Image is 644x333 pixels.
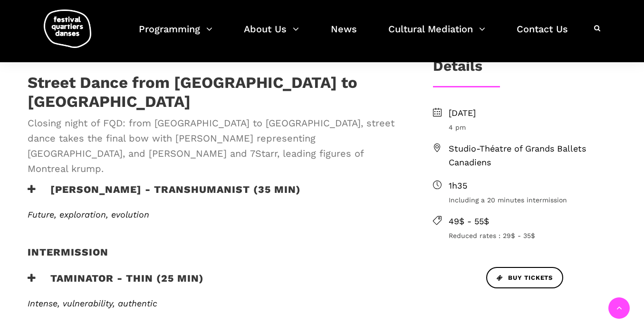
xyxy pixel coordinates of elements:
[44,10,91,48] img: logo-fqd-med
[449,230,617,241] span: Reduced rates : 29$ - 35$
[28,246,108,270] h4: Intermission
[517,21,568,49] a: Contact Us
[486,267,563,288] a: Buy tickets
[331,21,357,49] a: News
[28,272,204,296] h3: Taminator - Thin (25 min)
[449,122,617,133] span: 4 pm
[139,21,212,49] a: Programming
[497,273,553,283] span: Buy tickets
[244,21,299,49] a: About Us
[449,215,617,228] span: 49$ - 55$
[449,179,617,193] span: 1h35
[28,209,149,219] span: Future, exploration, evolution
[449,195,617,205] span: Including a 20 minutes intermission
[433,57,482,81] h3: Details
[449,142,617,170] span: Studio-Théatre of Grands Ballets Canadiens
[28,115,402,176] span: Closing night of FQD: from [GEOGRAPHIC_DATA] to [GEOGRAPHIC_DATA], street dance takes the final b...
[28,73,402,111] h1: Street Dance from [GEOGRAPHIC_DATA] to [GEOGRAPHIC_DATA]
[449,106,617,120] span: [DATE]
[28,298,157,308] em: Intense, vulnerability, authentic
[28,183,301,207] h3: [PERSON_NAME] - TRANSHUMANIST (35 min)
[388,21,485,49] a: Cultural Mediation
